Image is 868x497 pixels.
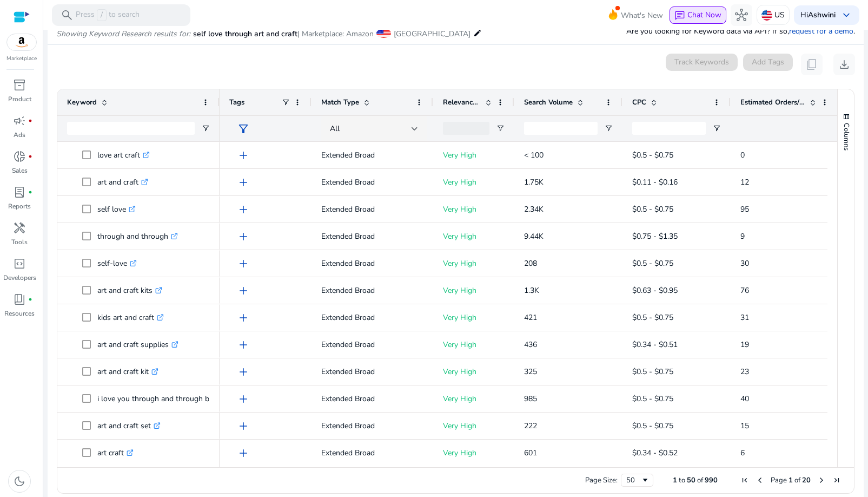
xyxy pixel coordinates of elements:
input: CPC Filter Input [632,122,706,135]
p: Extended Broad [321,171,423,193]
span: $0.5 - $0.75 [632,150,673,160]
span: 601 [524,448,537,458]
img: amazon.svg [7,34,36,50]
span: fiber_manual_record [28,154,32,159]
span: Search Volume [524,97,573,107]
span: $0.5 - $0.75 [632,367,673,377]
p: Very High [443,442,505,464]
p: Resources [4,309,35,318]
button: download [833,54,855,75]
p: Extended Broad [321,279,423,302]
span: 985 [524,394,537,404]
span: 9.44K [524,231,544,241]
b: Ashwini [808,10,836,20]
p: Very High [443,144,505,166]
p: i love you through and through book [97,388,231,410]
span: / [97,9,107,21]
span: 1.75K [524,177,544,187]
span: $0.5 - $0.75 [632,204,673,214]
span: [GEOGRAPHIC_DATA] [394,29,471,39]
span: add [237,338,250,351]
span: add [237,257,250,270]
button: Open Filter Menu [712,124,721,133]
span: handyman [13,221,26,234]
p: art and craft supplies [97,333,178,356]
p: Very High [443,225,505,247]
button: Open Filter Menu [604,124,613,133]
span: download [838,58,851,71]
span: 0 [740,150,745,160]
span: 76 [740,285,749,296]
span: 222 [524,421,537,431]
span: hub [735,9,748,22]
span: All [330,123,340,134]
p: Extended Broad [321,144,423,166]
span: Page [771,475,787,485]
span: 1 [789,475,793,485]
p: Very High [443,171,505,193]
span: fiber_manual_record [28,190,32,194]
span: 990 [705,475,718,485]
p: Extended Broad [321,388,423,410]
span: Chat Now [687,10,721,20]
span: keyboard_arrow_down [840,9,853,22]
span: 95 [740,204,749,214]
span: 325 [524,367,537,377]
span: book_4 [13,293,26,306]
button: Open Filter Menu [201,124,210,133]
p: Very High [443,252,505,274]
span: | Marketplace: Amazon [297,29,374,39]
p: Press to search [76,9,140,21]
span: 19 [740,339,749,350]
p: love art craft [97,144,150,166]
span: 1 [673,475,677,485]
span: 12 [740,177,749,187]
span: code_blocks [13,257,26,270]
span: $0.63 - $0.95 [632,285,678,296]
span: 31 [740,312,749,323]
span: add [237,447,250,460]
span: 30 [740,258,749,269]
p: Very High [443,279,505,302]
span: add [237,365,250,378]
p: art craft [97,442,134,464]
div: 50 [626,475,641,485]
p: through and through [97,225,178,247]
div: Previous Page [756,476,764,485]
span: CPC [632,97,646,107]
span: Match Type [321,97,359,107]
span: add [237,420,250,433]
p: Extended Broad [321,306,423,329]
span: add [237,284,250,297]
p: Product [8,94,31,104]
div: Last Page [832,476,841,485]
p: Sales [12,166,28,175]
span: add [237,203,250,216]
span: add [237,149,250,162]
i: Showing Keyword Research results for: [56,29,190,39]
span: 40 [740,394,749,404]
div: Next Page [817,476,826,485]
span: inventory_2 [13,79,26,91]
button: Open Filter Menu [496,124,505,133]
span: 23 [740,367,749,377]
p: Extended Broad [321,198,423,220]
span: $0.5 - $0.75 [632,394,673,404]
span: Keyword [67,97,97,107]
p: kids art and craft [97,306,164,329]
span: add [237,230,250,243]
span: self love through art and craft [193,29,297,39]
p: Extended Broad [321,442,423,464]
span: lab_profile [13,186,26,199]
p: Very High [443,415,505,437]
span: fiber_manual_record [28,297,32,302]
span: Tags [229,97,244,107]
mat-icon: edit [473,27,482,40]
p: Very High [443,388,505,410]
p: Extended Broad [321,252,423,274]
p: Extended Broad [321,225,423,247]
input: Search Volume Filter Input [524,122,598,135]
span: of [794,475,800,485]
span: campaign [13,114,26,127]
span: < 100 [524,150,544,160]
